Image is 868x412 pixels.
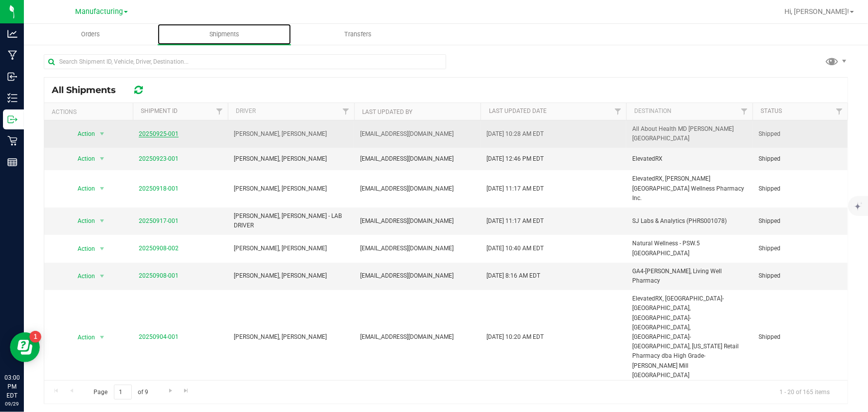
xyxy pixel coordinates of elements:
a: Shipment ID [141,107,178,114]
input: Search Shipment ID, Vehicle, Driver, Destination... [44,54,446,69]
span: [PERSON_NAME], [PERSON_NAME] [234,184,348,194]
span: Natural Wellness - PSW.5 [GEOGRAPHIC_DATA] [632,239,747,258]
span: Action [69,214,96,228]
span: [EMAIL_ADDRESS][DOMAIN_NAME] [360,129,454,139]
span: [EMAIL_ADDRESS][DOMAIN_NAME] [360,244,454,253]
inline-svg: Analytics [7,29,17,39]
span: Action [69,330,96,344]
span: GA4-[PERSON_NAME], Living Well Pharmacy [632,267,747,286]
span: Action [69,127,96,141]
inline-svg: Reports [7,157,17,167]
span: [EMAIL_ADDRESS][DOMAIN_NAME] [360,271,454,281]
a: Filter [338,103,354,120]
a: Shipments [158,24,291,45]
span: [DATE] 8:16 AM EDT [486,271,540,281]
span: select [96,182,108,196]
span: [EMAIL_ADDRESS][DOMAIN_NAME] [360,154,454,164]
span: [DATE] 10:28 AM EDT [486,129,544,139]
a: Status [761,107,782,114]
span: All Shipments [52,85,126,96]
span: [EMAIL_ADDRESS][DOMAIN_NAME] [360,332,454,342]
span: select [96,242,108,256]
span: Action [69,152,96,166]
span: Shipped [759,332,842,342]
span: Shipped [759,216,842,226]
span: select [96,214,108,228]
span: Transfers [331,30,385,39]
span: [DATE] 11:17 AM EDT [486,216,544,226]
span: [PERSON_NAME], [PERSON_NAME] [234,154,348,164]
div: Actions [52,108,129,115]
a: 20250904-001 [139,333,179,340]
a: Last Updated By [363,108,413,115]
a: 20250925-001 [139,130,179,137]
span: select [96,127,108,141]
span: [DATE] 11:17 AM EDT [486,184,544,194]
a: 20250908-001 [139,272,179,279]
span: Action [69,242,96,256]
span: Shipped [759,271,842,281]
a: Transfers [291,24,425,45]
a: 20250908-002 [139,245,179,252]
span: [EMAIL_ADDRESS][DOMAIN_NAME] [360,216,454,226]
span: select [96,269,108,283]
span: [DATE] 10:20 AM EDT [486,332,544,342]
span: Shipped [759,154,842,164]
span: All About Health MD [PERSON_NAME][GEOGRAPHIC_DATA] [632,124,747,143]
span: [EMAIL_ADDRESS][DOMAIN_NAME] [360,184,454,194]
p: 03:00 PM EDT [4,373,19,400]
span: Manufacturing [75,7,123,16]
span: [PERSON_NAME], [PERSON_NAME] [234,129,348,139]
span: [PERSON_NAME], [PERSON_NAME] [234,244,348,253]
span: Shipped [759,244,842,253]
span: select [96,330,108,344]
a: Filter [736,103,753,120]
a: 20250918-001 [139,185,179,192]
span: ElevatedRX, [PERSON_NAME][GEOGRAPHIC_DATA] Wellness Pharmacy Inc. [632,174,747,203]
a: Go to the last page [179,385,193,398]
span: Orders [68,30,113,39]
a: Last Updated Date [489,107,547,114]
span: ElevatedRX [632,154,747,164]
span: SJ Labs & Analytics (PHRS001078) [632,216,747,226]
iframe: Resource center [10,332,40,362]
span: Shipments [196,30,253,39]
span: Page of 9 [85,385,157,400]
inline-svg: Outbound [7,114,17,124]
input: 1 [114,385,132,400]
th: Destination [626,103,753,120]
inline-svg: Manufacturing [7,50,17,60]
span: Action [69,269,96,283]
span: [DATE] 12:46 PM EDT [486,154,544,164]
span: Hi, [PERSON_NAME]! [784,7,849,15]
inline-svg: Inbound [7,72,17,82]
span: [DATE] 10:40 AM EDT [486,244,544,253]
inline-svg: Inventory [7,93,17,103]
span: 1 - 20 of 165 items [772,385,838,400]
span: Action [69,182,96,196]
a: Filter [610,103,626,120]
span: select [96,152,108,166]
span: Shipped [759,129,842,139]
span: [PERSON_NAME], [PERSON_NAME] - LAB DRIVER [234,211,348,230]
span: ElevatedRX, [GEOGRAPHIC_DATA]-[GEOGRAPHIC_DATA], [GEOGRAPHIC_DATA]-[GEOGRAPHIC_DATA], [GEOGRAPHIC... [632,294,747,380]
a: Filter [211,103,228,120]
a: 20250917-001 [139,217,179,224]
a: Orders [24,24,158,45]
a: Filter [831,103,848,120]
span: [PERSON_NAME], [PERSON_NAME] [234,332,348,342]
a: Go to the next page [163,385,178,398]
p: 09/29 [4,400,19,408]
a: 20250923-001 [139,155,179,162]
th: Driver [228,103,354,120]
inline-svg: Retail [7,136,17,146]
span: [PERSON_NAME], [PERSON_NAME] [234,271,348,281]
iframe: Resource center unread badge [29,331,41,343]
span: Shipped [759,184,842,194]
